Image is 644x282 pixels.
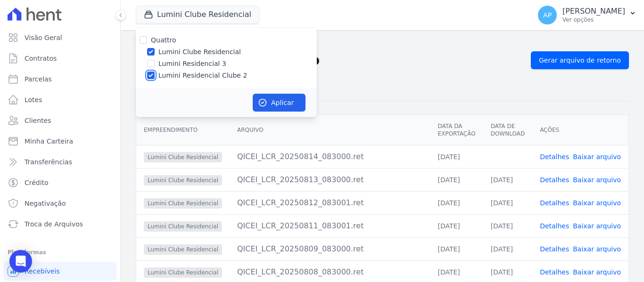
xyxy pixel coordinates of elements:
th: Arquivo [230,115,430,145]
a: Baixar arquivo [573,176,621,184]
a: Baixar arquivo [573,199,621,207]
a: Detalhes [540,199,569,207]
span: Recebíveis [25,266,60,276]
td: [DATE] [430,145,483,168]
td: [DATE] [483,214,532,237]
span: Lumini Clube Residencial [144,267,222,278]
label: Lumini Residencial 3 [158,59,226,69]
span: Lotes [25,95,42,105]
a: Detalhes [540,153,569,161]
a: Crédito [4,173,116,192]
th: Data de Download [483,115,532,145]
div: QICEI_LCR_20250811_083001.ret [237,220,423,232]
div: QICEI_LCR_20250812_083001.ret [237,197,423,209]
span: Visão Geral [25,33,62,42]
a: Lotes [4,90,116,109]
a: Detalhes [540,176,569,184]
button: Aplicar [253,94,305,112]
a: Transferências [4,153,116,171]
span: Troca de Arquivos [25,219,83,229]
button: Lumini Clube Residencial [136,6,259,24]
label: Quattro [151,36,176,44]
span: Gerar arquivo de retorno [539,56,621,65]
div: QICEI_LCR_20250814_083000.ret [237,151,423,162]
th: Empreendimento [136,115,230,145]
span: Negativação [25,199,66,208]
a: Troca de Arquivos [4,215,116,234]
p: [PERSON_NAME] [562,7,625,16]
nav: Breadcrumb [136,38,629,48]
h2: Exportações de Retorno [136,52,523,69]
label: Lumini Clube Residencial [158,47,241,57]
span: Contratos [25,54,57,63]
td: [DATE] [430,191,483,214]
a: Parcelas [4,70,116,89]
span: Lumini Clube Residencial [144,221,222,232]
td: [DATE] [483,237,532,260]
div: Open Intercom Messenger [9,250,32,273]
div: QICEI_LCR_20250808_083000.ret [237,266,423,278]
td: [DATE] [483,168,532,191]
div: QICEI_LCR_20250809_083000.ret [237,243,423,255]
label: Lumini Residencial Clube 2 [158,71,247,81]
span: Transferências [25,157,72,167]
a: Recebíveis [4,262,116,281]
span: Lumini Clube Residencial [144,244,222,255]
a: Visão Geral [4,28,116,47]
div: Plataformas [8,247,113,258]
th: Ações [532,115,628,145]
a: Baixar arquivo [573,245,621,253]
span: Minha Carteira [25,137,73,146]
a: Detalhes [540,245,569,253]
th: Data da Exportação [430,115,483,145]
td: [DATE] [430,237,483,260]
a: Baixar arquivo [573,153,621,161]
a: Contratos [4,49,116,68]
div: QICEI_LCR_20250813_083000.ret [237,174,423,185]
td: [DATE] [430,168,483,191]
a: Detalhes [540,268,569,276]
span: Lumini Clube Residencial [144,152,222,162]
td: [DATE] [430,214,483,237]
a: Minha Carteira [4,132,116,151]
span: Parcelas [25,74,52,84]
span: Clientes [25,116,51,125]
td: [DATE] [483,191,532,214]
a: Clientes [4,111,116,130]
span: Lumini Clube Residencial [144,198,222,209]
a: Baixar arquivo [573,222,621,230]
a: Baixar arquivo [573,268,621,276]
span: Crédito [25,178,49,187]
a: Gerar arquivo de retorno [531,51,629,69]
span: AP [543,12,552,18]
a: Detalhes [540,222,569,230]
span: Lumini Clube Residencial [144,175,222,185]
button: AP [PERSON_NAME] Ver opções [530,2,644,28]
a: Negativação [4,194,116,213]
p: Ver opções [562,16,625,24]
